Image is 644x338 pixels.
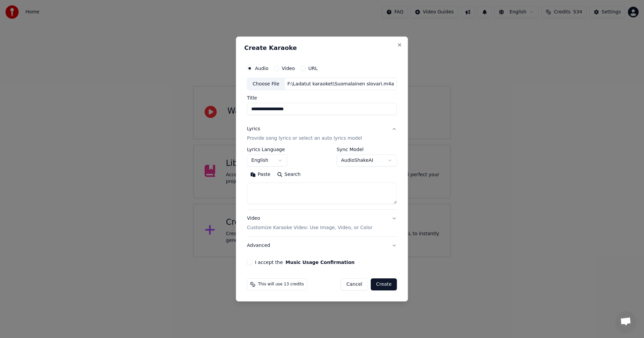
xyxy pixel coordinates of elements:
div: Choose File [247,78,285,90]
button: Create [371,278,397,290]
button: Search [274,170,304,180]
label: Lyrics Language [247,147,287,152]
label: Audio [255,66,268,71]
label: Video [282,66,295,71]
div: Video [247,215,372,231]
label: URL [308,66,318,71]
p: Customize Karaoke Video: Use Image, Video, or Color [247,224,372,231]
button: Paste [247,170,274,180]
button: I accept the [285,260,355,265]
h2: Create Karaoke [244,45,399,51]
button: VideoCustomize Karaoke Video: Use Image, Video, or Color [247,210,397,237]
div: Lyrics [247,126,260,133]
button: LyricsProvide song lyrics or select an auto lyrics model [247,121,397,147]
button: Cancel [341,278,368,290]
label: I accept the [255,260,355,265]
label: Sync Model [337,147,397,152]
p: Provide song lyrics or select an auto lyrics model [247,135,362,142]
button: Advanced [247,237,397,254]
label: Title [247,96,397,100]
div: LyricsProvide song lyrics or select an auto lyrics model [247,147,397,210]
div: F:\Ladatut karaoket\Suomalainen slovari.m4a [285,81,397,87]
span: This will use 13 credits [258,282,304,287]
